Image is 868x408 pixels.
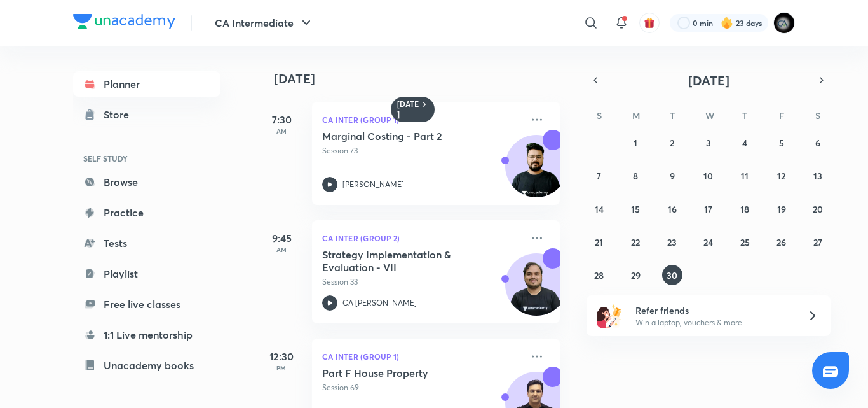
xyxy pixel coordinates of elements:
[631,236,640,248] abbr: September 22, 2025
[662,165,682,186] button: September 9, 2025
[813,203,823,215] abbr: September 20, 2025
[635,317,792,328] p: Win a laptop, vouchers & more
[73,14,175,32] a: Company Logo
[735,199,755,219] button: September 18, 2025
[73,14,175,29] img: Company Logo
[633,170,638,182] abbr: September 8, 2025
[595,203,604,215] abbr: September 14, 2025
[322,145,522,157] p: Session 73
[813,170,822,182] abbr: September 13, 2025
[342,297,417,309] p: CA [PERSON_NAME]
[506,142,567,203] img: Avatar
[740,203,749,215] abbr: September 18, 2025
[662,199,682,219] button: September 16, 2025
[670,109,675,122] abbr: Tuesday
[73,200,220,225] a: Practice
[631,203,640,215] abbr: September 15, 2025
[698,199,719,219] button: September 17, 2025
[742,109,747,122] abbr: Thursday
[740,236,750,248] abbr: September 25, 2025
[631,269,641,281] abbr: September 29, 2025
[635,304,792,317] h6: Refer friends
[589,165,609,186] button: September 7, 2025
[662,232,682,252] button: September 23, 2025
[735,165,755,186] button: September 11, 2025
[815,109,820,122] abbr: Saturday
[670,170,675,182] abbr: September 9, 2025
[779,137,784,149] abbr: September 5, 2025
[322,112,522,127] p: CA Inter (Group 1)
[322,248,480,274] h5: Strategy Implementation & Evaluation - VII
[668,203,677,215] abbr: September 16, 2025
[771,165,792,186] button: September 12, 2025
[322,367,480,379] h5: Part F House Property
[771,132,792,153] button: September 5, 2025
[698,132,719,153] button: September 3, 2025
[721,17,733,29] img: streak
[589,232,609,252] button: September 21, 2025
[73,292,220,317] a: Free live classes
[595,236,603,248] abbr: September 21, 2025
[705,109,714,122] abbr: Wednesday
[597,109,602,122] abbr: Sunday
[589,199,609,219] button: September 14, 2025
[104,107,137,122] div: Store
[779,109,784,122] abbr: Friday
[670,137,674,149] abbr: September 2, 2025
[706,137,711,149] abbr: September 3, 2025
[808,165,828,186] button: September 13, 2025
[73,230,220,256] a: Tests
[73,261,220,286] a: Playlist
[73,322,220,348] a: 1:1 Live mentorship
[771,232,792,252] button: September 26, 2025
[667,269,677,281] abbr: September 30, 2025
[698,165,719,186] button: September 10, 2025
[813,236,822,248] abbr: September 27, 2025
[73,71,220,97] a: Planner
[815,137,820,149] abbr: September 6, 2025
[589,265,609,285] button: September 28, 2025
[256,364,307,372] p: PM
[604,71,813,89] button: [DATE]
[397,99,419,120] h6: [DATE]
[73,102,220,127] a: Store
[773,12,795,34] img: poojita Agrawal
[688,72,729,89] span: [DATE]
[342,179,404,190] p: [PERSON_NAME]
[256,112,307,127] h5: 7:30
[73,169,220,195] a: Browse
[703,236,713,248] abbr: September 24, 2025
[742,137,747,149] abbr: September 4, 2025
[322,230,522,246] p: CA Inter (Group 2)
[594,269,604,281] abbr: September 28, 2025
[735,232,755,252] button: September 25, 2025
[777,203,786,215] abbr: September 19, 2025
[704,203,712,215] abbr: September 17, 2025
[256,246,307,253] p: AM
[322,382,522,393] p: Session 69
[741,170,749,182] abbr: September 11, 2025
[777,170,785,182] abbr: September 12, 2025
[506,260,567,321] img: Avatar
[808,199,828,219] button: September 20, 2025
[644,17,655,29] img: avatar
[625,265,646,285] button: September 29, 2025
[662,265,682,285] button: September 30, 2025
[597,303,622,328] img: referral
[73,148,220,169] h6: SELF STUDY
[256,127,307,135] p: AM
[776,236,786,248] abbr: September 26, 2025
[625,132,646,153] button: September 1, 2025
[322,276,522,288] p: Session 33
[735,132,755,153] button: September 4, 2025
[632,109,640,122] abbr: Monday
[698,232,719,252] button: September 24, 2025
[274,71,573,87] h4: [DATE]
[322,349,522,364] p: CA Inter (Group 1)
[703,170,713,182] abbr: September 10, 2025
[808,232,828,252] button: September 27, 2025
[771,199,792,219] button: September 19, 2025
[662,132,682,153] button: September 2, 2025
[322,130,480,143] h5: Marginal Costing - Part 2
[639,13,660,33] button: avatar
